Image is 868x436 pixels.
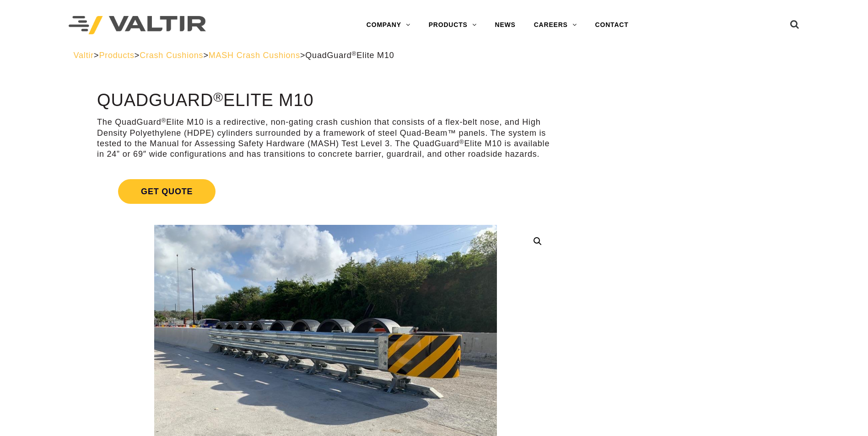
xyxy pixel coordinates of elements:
a: NEWS [486,16,525,34]
sup: ® [213,90,223,104]
a: Get Quote [97,168,554,215]
img: Valtir [69,16,206,35]
a: CONTACT [586,16,638,34]
span: Get Quote [118,179,216,204]
div: > > > > [74,50,795,61]
span: QuadGuard Elite M10 [305,51,394,60]
sup: ® [352,50,357,57]
p: The QuadGuard Elite M10 is a redirective, non-gating crash cushion that consists of a flex-belt n... [97,117,554,160]
sup: ® [162,117,167,124]
a: Valtir [74,51,94,60]
h1: QuadGuard Elite M10 [97,91,554,110]
sup: ® [459,138,464,145]
a: CAREERS [525,16,586,34]
a: Products [99,51,134,60]
a: MASH Crash Cushions [209,51,300,60]
a: PRODUCTS [420,16,486,34]
a: Crash Cushions [140,51,203,60]
a: COMPANY [357,16,420,34]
